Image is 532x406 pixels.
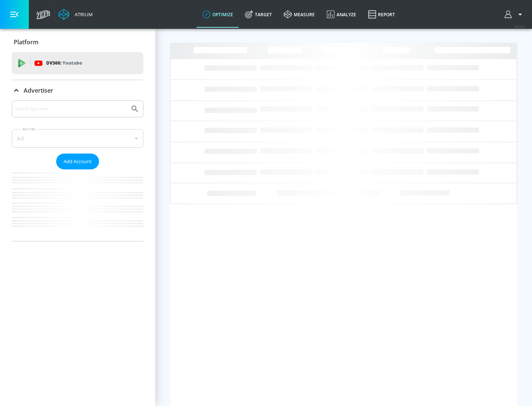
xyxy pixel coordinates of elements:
div: Atrium [72,11,93,18]
p: DV360: [46,59,82,67]
div: Advertiser [12,100,143,241]
div: A-Z [12,129,143,148]
span: v 4.24.0 [514,24,525,28]
a: Atrium [58,9,93,20]
input: Search by name [15,104,127,114]
a: optimize [197,1,239,28]
button: Add Account [56,154,99,169]
div: DV360: Youtube [12,52,143,74]
a: Analyze [321,1,362,28]
div: Platform [12,32,143,52]
a: measure [278,1,321,28]
span: Add Account [64,157,92,166]
a: Report [362,1,401,28]
div: Advertiser [12,80,143,101]
nav: list of Advertiser [12,169,143,241]
p: Youtube [62,59,82,67]
p: Advertiser [24,86,53,94]
a: Target [239,1,278,28]
p: Platform [14,38,38,46]
label: Sort By [21,127,37,131]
